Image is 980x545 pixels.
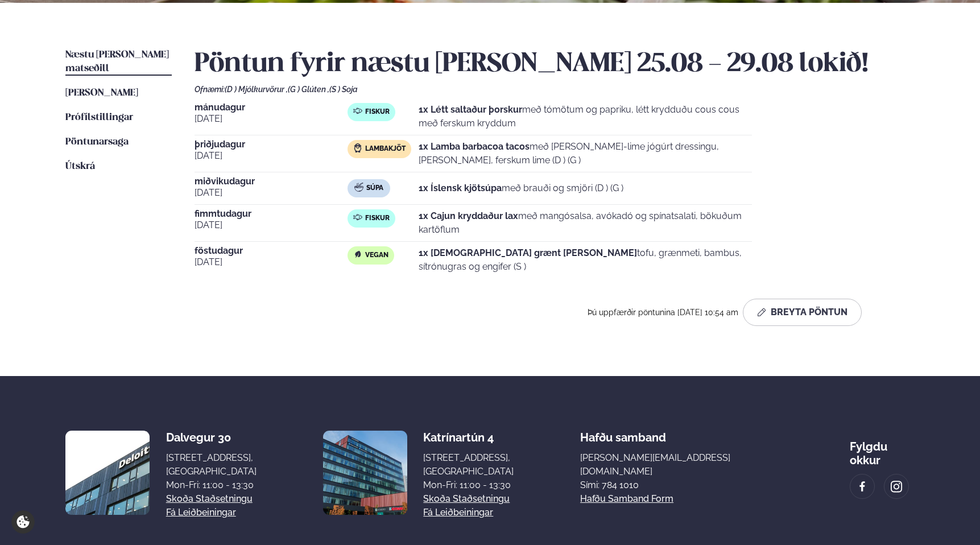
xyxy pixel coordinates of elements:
[65,160,95,174] a: Útskrá
[353,213,362,222] img: fish.svg
[580,492,673,506] a: Hafðu samband form
[195,103,348,112] span: mánudagur
[195,218,348,232] span: [DATE]
[65,162,95,171] span: Útskrá
[419,103,752,130] p: með tómötum og papriku, létt krydduðu cous cous með ferskum kryddum
[419,247,637,258] strong: 1x [DEMOGRAPHIC_DATA] grænt [PERSON_NAME]
[580,422,666,444] span: Hafðu samband
[195,85,915,94] div: Ofnæmi:
[195,149,348,163] span: [DATE]
[195,48,915,80] h2: Pöntun fyrir næstu [PERSON_NAME] 25.08 - 29.08 lokið!
[419,140,752,167] p: með [PERSON_NAME]-lime jógúrt dressingu, [PERSON_NAME], ferskum lime (D ) (G )
[419,209,752,237] p: með mangósalsa, avókadó og spínatsalati, bökuðum kartöflum
[195,246,348,255] span: föstudagur
[288,85,329,94] span: (G ) Glúten ,
[419,181,623,195] p: með brauði og smjöri (D ) (G )
[65,50,169,73] span: Næstu [PERSON_NAME] matseðill
[65,431,150,515] img: image alt
[195,177,348,186] span: miðvikudagur
[419,183,502,193] strong: 1x Íslensk kjötsúpa
[423,492,510,506] a: Skoða staðsetningu
[353,106,362,115] img: fish.svg
[890,480,903,493] img: image alt
[850,474,874,498] a: image alt
[365,214,390,223] span: Fiskur
[195,112,348,126] span: [DATE]
[195,209,348,218] span: fimmtudagur
[588,308,738,317] span: Þú uppfærðir pöntunina [DATE] 10:54 am
[166,431,257,444] div: Dalvegur 30
[354,183,363,192] img: soup.svg
[419,210,518,221] strong: 1x Cajun kryddaður lax
[65,113,133,122] span: Prófílstillingar
[166,506,236,519] a: Fá leiðbeiningar
[365,144,406,154] span: Lambakjöt
[65,48,172,76] a: Næstu [PERSON_NAME] matseðill
[423,506,493,519] a: Fá leiðbeiningar
[65,135,129,149] a: Pöntunarsaga
[65,88,138,98] span: [PERSON_NAME]
[65,137,129,147] span: Pöntunarsaga
[580,451,783,478] a: [PERSON_NAME][EMAIL_ADDRESS][DOMAIN_NAME]
[353,143,362,152] img: Lamb.svg
[329,85,358,94] span: (S ) Soja
[195,255,348,269] span: [DATE]
[365,108,390,117] span: Fiskur
[419,141,530,152] strong: 1x Lamba barbacoa tacos
[423,478,514,492] div: Mon-Fri: 11:00 - 13:30
[65,86,138,100] a: [PERSON_NAME]
[225,85,288,94] span: (D ) Mjólkurvörur ,
[419,246,752,274] p: tofu, grænmeti, bambus, sítrónugras og engifer (S )
[423,451,514,478] div: [STREET_ADDRESS], [GEOGRAPHIC_DATA]
[353,250,362,259] img: Vegan.svg
[580,478,783,492] p: Sími: 784 1010
[856,480,869,493] img: image alt
[166,451,257,478] div: [STREET_ADDRESS], [GEOGRAPHIC_DATA]
[195,140,348,149] span: þriðjudagur
[366,184,383,193] span: Súpa
[11,510,35,534] a: Cookie settings
[166,478,257,492] div: Mon-Fri: 11:00 - 13:30
[743,299,862,326] button: Breyta Pöntun
[323,431,407,515] img: image alt
[423,431,514,444] div: Katrínartún 4
[166,492,253,506] a: Skoða staðsetningu
[365,251,388,260] span: Vegan
[419,104,522,115] strong: 1x Létt saltaður þorskur
[850,431,915,467] div: Fylgdu okkur
[884,474,908,498] a: image alt
[195,186,348,200] span: [DATE]
[65,111,133,125] a: Prófílstillingar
